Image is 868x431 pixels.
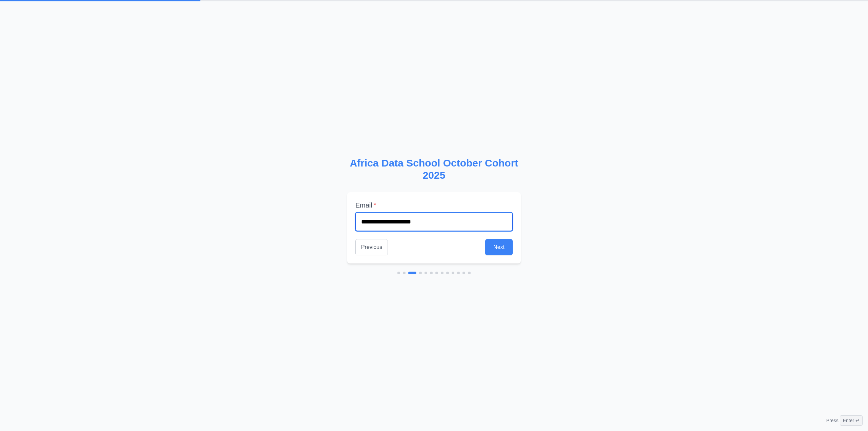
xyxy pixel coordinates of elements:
button: Previous [355,239,388,255]
label: Email [355,200,513,210]
span: Enter ↵ [840,415,863,426]
div: Press [826,415,863,426]
button: Next [485,239,513,255]
h2: Africa Data School October Cohort 2025 [347,157,521,181]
